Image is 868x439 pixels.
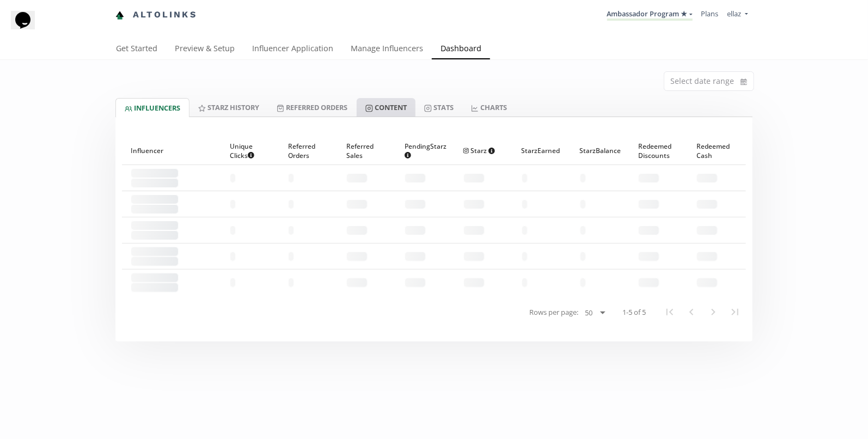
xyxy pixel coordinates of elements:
span: - - - - - - - - - - - - - [131,194,179,204]
a: Stats [415,98,462,117]
span: - - [522,225,528,235]
span: - - [288,173,294,183]
div: Starz Earned [522,137,563,164]
span: - - - - - - [463,278,485,288]
span: - - [288,199,294,209]
span: Rows per page: [529,307,578,318]
span: - - [230,199,236,209]
span: - - [580,199,586,209]
span: - - [131,230,179,240]
span: Unique Clicks [230,142,262,160]
span: - - [288,225,294,235]
a: Dashboard [432,39,490,60]
span: - - - - - - [638,199,659,209]
span: - - [288,278,294,288]
span: - - - - - - [405,252,426,261]
span: - - - - - - [346,199,368,209]
a: CHARTS [462,98,516,117]
a: Manage Influencers [342,39,432,60]
span: ellaz [728,9,742,19]
a: ellaz [728,9,748,21]
button: Last Page [724,301,746,323]
span: - - [131,257,179,266]
span: - - - - - - [696,252,718,261]
div: Redeemed Cash [696,137,737,164]
span: - - - - - - [696,225,718,235]
span: - - [522,278,528,288]
span: - - - - - - [463,199,485,209]
span: - - - - - - [696,199,718,209]
a: Plans [701,9,719,19]
span: - - [580,173,586,183]
a: Starz HISTORY [190,98,268,117]
span: - - - - - - - - - - - - - [131,168,179,178]
span: - - [230,225,236,235]
span: Starz [463,146,496,155]
span: - - [522,199,528,209]
span: - - - - - - [405,225,426,235]
div: Influencer [131,137,212,164]
div: Redeemed Discounts [638,137,679,164]
div: Starz Balance [580,137,621,164]
div: Referred Orders [288,137,329,164]
a: INFLUENCERS [115,98,190,117]
span: - - - - - - [696,278,718,288]
select: Rows per page: [580,306,609,319]
a: Get Started [107,39,166,60]
div: Referred Sales [346,137,387,164]
a: Content [357,98,415,117]
span: - - - - - - - - - - - - - [131,273,179,283]
span: - - [230,278,236,288]
span: - - [288,252,294,261]
a: Referred Orders [268,98,356,117]
span: - - - - - - - - - - - - - [131,247,179,257]
span: - - - - - - [696,173,718,183]
span: - - - - - - [405,278,426,288]
span: - - [522,173,528,183]
span: Pending Starz [405,142,447,160]
a: Ambassador Program ★ [607,9,693,21]
span: - - - - - - [638,252,659,261]
span: - - - - - - [346,252,368,261]
iframe: chat widget [11,11,46,44]
span: - - - - - - [346,173,368,183]
span: - - - - - - [463,173,485,183]
span: - - [580,278,586,288]
span: - - [131,283,179,292]
button: Next Page [702,301,724,323]
span: - - - - - - [463,252,485,261]
a: Preview & Setup [166,39,243,60]
svg: calendar [741,76,747,87]
span: - - [230,252,236,261]
span: - - - - - - [346,278,368,288]
span: - - - - - - [405,173,426,183]
span: 1-5 of 5 [622,307,646,318]
span: - - [522,252,528,261]
span: - - - - - - [638,278,659,288]
span: - - [131,204,179,214]
img: favicon-32x32.png [115,11,124,20]
a: Altolinks [115,6,197,24]
button: Previous Page [681,301,702,323]
span: - - - - - - [405,199,426,209]
span: - - - - - - [463,225,485,235]
a: Influencer Application [243,39,342,60]
span: - - [230,173,236,183]
span: - - - - - - [638,173,659,183]
span: - - [580,225,586,235]
span: - - [131,178,179,188]
span: - - - - - - - - - - - - - [131,221,179,230]
span: - - - - - - [638,225,659,235]
span: - - - - - - [346,225,368,235]
span: - - [580,252,586,261]
button: First Page [659,301,681,323]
